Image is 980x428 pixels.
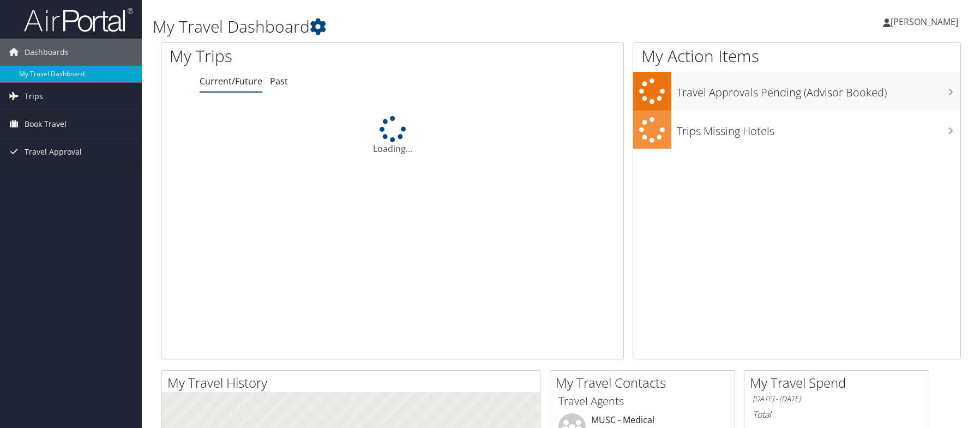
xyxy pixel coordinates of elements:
h6: [DATE] - [DATE] [753,394,921,404]
span: Book Travel [25,111,67,138]
a: Travel Approvals Pending (Advisor Booked) [633,72,961,111]
span: [PERSON_NAME] [891,16,958,28]
h1: My Action Items [633,45,961,68]
span: Travel Approval [25,138,82,166]
h2: My Travel History [167,374,540,392]
span: Dashboards [25,39,69,66]
img: airportal-logo.png [24,7,133,33]
a: Trips Missing Hotels [633,111,961,149]
h3: Travel Agents [558,394,726,409]
h1: My Travel Dashboard [153,15,697,38]
h6: Total [753,408,921,420]
h1: My Trips [170,45,423,68]
a: Current/Future [200,75,262,87]
h3: Trips Missing Hotels [677,118,961,139]
div: Loading... [161,116,623,155]
a: [PERSON_NAME] [883,5,969,38]
h2: My Travel Spend [750,374,929,392]
a: Past [270,75,288,87]
h2: My Travel Contacts [556,374,735,392]
span: Trips [25,83,43,110]
h3: Travel Approvals Pending (Advisor Booked) [677,80,961,100]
